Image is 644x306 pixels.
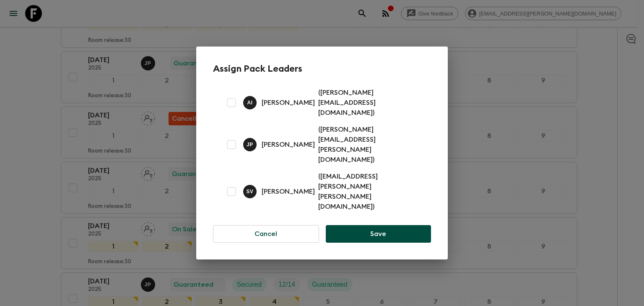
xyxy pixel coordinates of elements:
p: [PERSON_NAME] [262,187,315,197]
button: Save [326,225,431,243]
p: ( [PERSON_NAME][EMAIL_ADDRESS][DOMAIN_NAME] ) [318,88,421,118]
h2: Assign Pack Leaders [213,63,431,74]
p: [PERSON_NAME] [262,98,315,108]
p: ( [EMAIL_ADDRESS][PERSON_NAME][PERSON_NAME][DOMAIN_NAME] ) [318,171,421,212]
p: [PERSON_NAME] [262,140,315,150]
p: ( [PERSON_NAME][EMAIL_ADDRESS][PERSON_NAME][DOMAIN_NAME] ) [318,124,421,165]
button: Cancel [213,225,319,243]
p: J P [247,141,253,148]
p: A I [247,99,252,106]
p: S V [246,188,253,195]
